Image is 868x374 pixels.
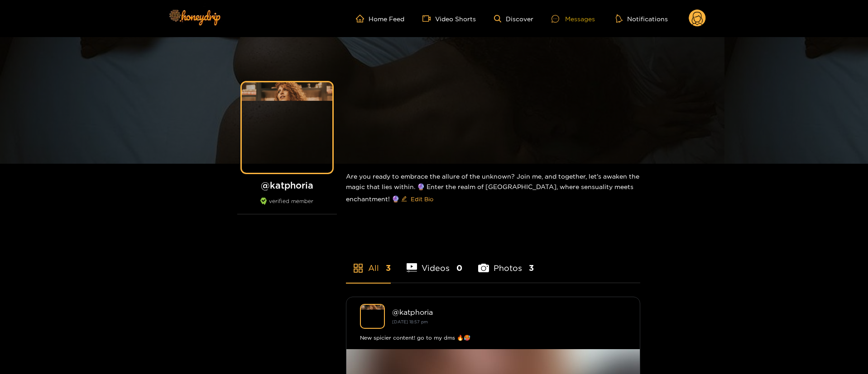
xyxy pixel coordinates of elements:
[613,14,671,23] button: Notifications
[551,14,595,24] div: Messages
[422,14,435,23] span: video-camera
[356,14,404,23] a: Home Feed
[407,242,463,283] li: Videos
[360,304,385,329] img: katphoria
[399,192,435,206] button: editEdit Bio
[422,14,476,23] a: Video Shorts
[346,164,640,213] div: Are you ready to embrace the allure of the unknown? Join me, and together, let's awaken the magic...
[237,180,337,191] h1: @ katphoria
[386,262,391,274] span: 3
[529,262,534,274] span: 3
[411,194,433,204] span: Edit Bio
[356,14,369,23] span: home
[237,198,337,214] div: verified member
[401,196,407,203] span: edit
[360,333,626,342] div: New spicier content! go to my dms 🔥🥵
[392,308,626,316] div: @ katphoria
[392,319,428,324] small: [DATE] 18:57 pm
[494,15,533,23] a: Discover
[478,242,534,283] li: Photos
[456,262,462,274] span: 0
[353,263,364,274] span: appstore
[346,242,391,283] li: All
